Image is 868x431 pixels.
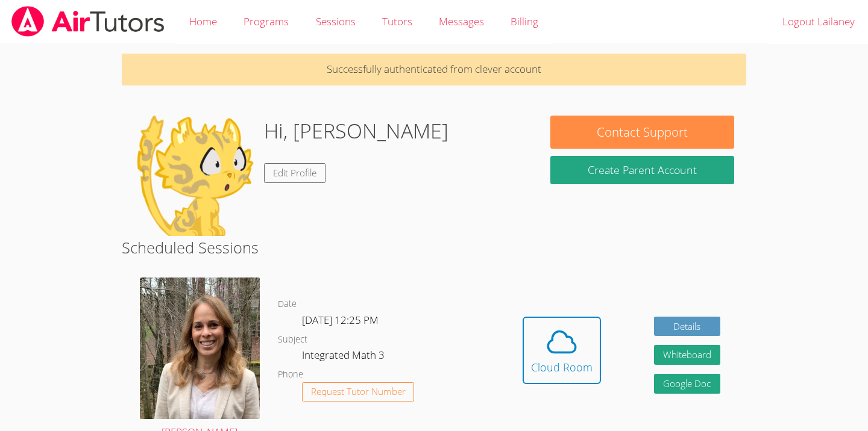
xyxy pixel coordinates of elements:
[302,313,379,327] span: [DATE] 12:25 PM
[311,387,406,396] span: Request Tutor Number
[122,236,747,259] h2: Scheduled Sessions
[531,359,593,376] div: Cloud Room
[122,54,747,85] p: Successfully authenticated from clever account
[523,317,601,384] button: Cloud Room
[134,116,254,236] img: default.png
[278,367,303,382] dt: Phone
[302,347,387,367] dd: Integrated Math 3
[278,332,307,347] dt: Subject
[654,317,720,336] a: Details
[302,382,415,402] button: Request Tutor Number
[550,116,734,149] button: Contact Support
[278,297,297,312] dt: Date
[654,345,720,365] button: Whiteboard
[654,374,720,394] a: Google Doc
[10,6,166,37] img: airtutors_banner-c4298cdbf04f3fff15de1276eac7730deb9818008684d7c2e4769d2f7ddbe033.png
[550,156,734,184] button: Create Parent Account
[439,14,484,28] span: Messages
[264,116,448,146] h1: Hi, [PERSON_NAME]
[264,163,325,183] a: Edit Profile
[140,278,260,418] img: avatar.png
